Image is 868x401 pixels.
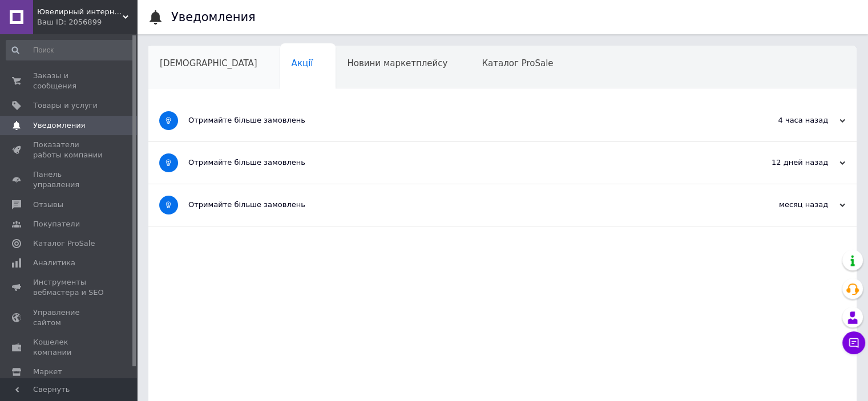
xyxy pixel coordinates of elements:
[731,115,845,125] div: 4 часа назад
[33,219,80,229] span: Покупатели
[6,40,135,60] input: Поиск
[33,100,98,111] span: Товары и услуги
[842,331,865,354] button: Чат с покупателем
[347,58,447,68] span: Новини маркетплейсу
[33,367,62,377] span: Маркет
[33,71,106,91] span: Заказы и сообщения
[33,307,106,328] span: Управление сайтом
[731,157,845,168] div: 12 дней назад
[171,10,256,24] h1: Уведомления
[188,115,731,125] div: Отримайте більше замовлень
[33,169,106,190] span: Панель управления
[292,58,313,68] span: Акції
[731,200,845,210] div: месяц назад
[160,58,257,68] span: [DEMOGRAPHIC_DATA]
[33,258,75,268] span: Аналитика
[33,337,106,358] span: Кошелек компании
[33,200,63,210] span: Отзывы
[37,17,137,27] div: Ваш ID: 2056899
[482,58,553,68] span: Каталог ProSale
[33,140,106,160] span: Показатели работы компании
[188,157,731,168] div: Отримайте більше замовлень
[33,120,85,131] span: Уведомления
[188,200,731,210] div: Отримайте більше замовлень
[37,7,123,17] span: Ювелирный интернет-магазин серебряных украшений в Харькове | Mirserebra.org
[33,238,95,249] span: Каталог ProSale
[33,277,106,298] span: Инструменты вебмастера и SEO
